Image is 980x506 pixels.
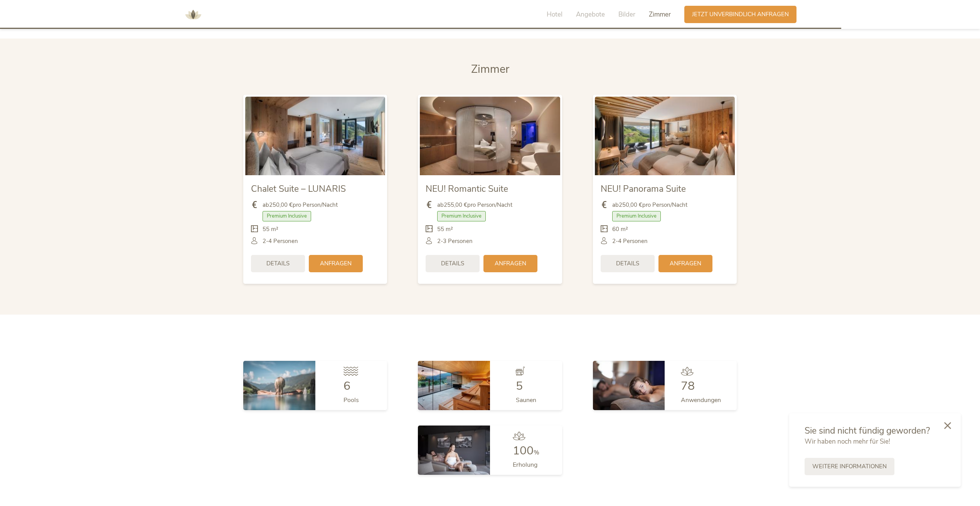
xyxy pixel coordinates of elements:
[263,211,311,221] span: Premium Inclusive
[616,260,639,268] span: Details
[437,237,473,245] span: 2-3 Personen
[612,211,661,221] span: Premium Inclusive
[441,260,464,268] span: Details
[534,448,539,457] span: %
[495,260,526,268] span: Anfragen
[618,10,635,19] span: Bilder
[547,10,562,19] span: Hotel
[251,183,346,195] span: Chalet Suite – LUNARIS
[320,260,352,268] span: Anfragen
[471,62,509,77] span: Zimmer
[805,458,894,475] a: Weitere Informationen
[513,443,534,459] span: 100
[805,437,890,446] span: Wir haben noch mehr für Sie!
[612,225,628,233] span: 60 m²
[576,10,605,19] span: Angebote
[266,260,290,268] span: Details
[516,396,536,404] span: Saunen
[805,425,930,437] span: Sie sind nicht fündig geworden?
[437,225,453,233] span: 55 m²
[182,12,205,17] a: AMONTI & LUNARIS Wellnessresort
[812,462,887,471] span: Weitere Informationen
[263,201,338,209] span: ab pro Person/Nacht
[601,183,686,195] span: NEU! Panorama Suite
[612,237,648,245] span: 2-4 Personen
[426,183,508,195] span: NEU! Romantic Suite
[595,97,735,175] img: NEU! Panorama Suite
[681,396,721,404] span: Anwendungen
[444,201,467,209] b: 255,00 €
[182,3,205,26] img: AMONTI & LUNARIS Wellnessresort
[437,211,486,221] span: Premium Inclusive
[670,260,701,268] span: Anfragen
[263,225,278,233] span: 55 m²
[692,10,789,18] span: Jetzt unverbindlich anfragen
[437,201,512,209] span: ab pro Person/Nacht
[420,97,560,175] img: NEU! Romantic Suite
[269,201,293,209] b: 250,00 €
[245,97,385,175] img: Chalet Suite – LUNARIS
[344,396,359,404] span: Pools
[516,378,523,394] span: 5
[513,461,537,469] span: Erholung
[619,201,642,209] b: 250,00 €
[612,201,687,209] span: ab pro Person/Nacht
[263,237,298,245] span: 2-4 Personen
[649,10,671,19] span: Zimmer
[344,378,350,394] span: 6
[681,378,695,394] span: 78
